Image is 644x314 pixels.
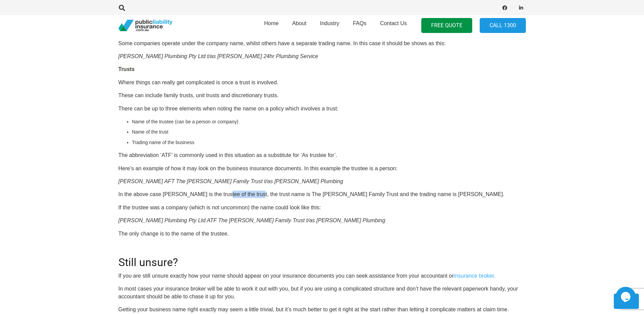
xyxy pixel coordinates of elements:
iframe: chat widget [615,287,637,307]
a: LinkedIn [516,3,526,13]
a: Facebook [500,3,510,13]
p: The only change is to the name of the trustee. [118,230,526,238]
em: [PERSON_NAME] Plumbing Pty Ltd ATF The [PERSON_NAME] Family Trust t/as [PERSON_NAME] Plumbing [118,217,385,223]
em: [PERSON_NAME] Plumbing Pty Ltd t/as [PERSON_NAME] 24hr Plumbing Service [118,53,318,59]
em: [PERSON_NAME] AFT The [PERSON_NAME] Family Trust t/as [PERSON_NAME] Plumbing [118,178,343,184]
span: Home [264,20,279,26]
a: Contact Us [373,13,413,38]
a: FAQs [346,13,373,38]
a: Back to top [614,294,639,309]
p: If you are still unsure exactly how your name should appear on your insurance documents you can s... [118,272,526,280]
li: Name of the trustee (can be a person or company) [132,118,526,125]
p: Here’s an example of how it may look on the business insurance documents. In this example the tru... [118,165,526,172]
p: Some companies operate under the company name, whilst others have a separate trading name. In thi... [118,40,526,47]
a: pli_logotransparent [118,20,172,32]
a: FREE QUOTE [421,18,472,33]
strong: Trusts [118,66,135,72]
li: Trading name of the business [132,139,526,146]
li: Name of the trust [132,128,526,136]
span: Industry [320,20,339,26]
p: If the trustee was a company (which is not uncommon) the name could look like this: [118,204,526,211]
p: In the above case [PERSON_NAME] is the trustee of the trust, the trust name is The [PERSON_NAME] ... [118,191,526,198]
p: There can be up to three elements when noting the name on a policy which involves a trust: [118,105,526,112]
p: In most cases your insurance broker will be able to work it out with you, but if you are using a ... [118,285,526,300]
a: Call 1300 [480,18,526,33]
p: Getting your business name right exactly may seem a little trivial, but it’s much better to get i... [118,306,526,313]
span: FAQs [353,20,366,26]
p: The abbreviation ‘ATF’ is commonly used in this situation as a substitute for ‘As trustee for’. [118,152,526,159]
a: Industry [313,13,346,38]
a: insurance broker [454,273,494,279]
span: Contact Us [380,20,407,26]
span: About [292,20,307,26]
a: Home [257,13,286,38]
p: Where things can really get complicated is once a trust is involved. [118,79,526,86]
a: About [286,13,313,38]
p: These can include family trusts, unit trusts and discretionary trusts. [118,92,526,99]
a: Search [115,5,129,11]
h2: Still unsure? [118,248,526,269]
